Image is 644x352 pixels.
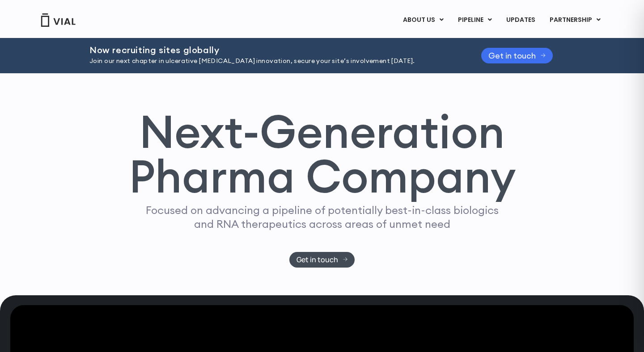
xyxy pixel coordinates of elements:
[481,48,553,63] a: Get in touch
[128,109,516,199] h1: Next-Generation Pharma Company
[89,56,459,66] p: Join our next chapter in ulcerative [MEDICAL_DATA] innovation, secure your site’s involvement [DA...
[396,13,450,28] a: ABOUT USMenu Toggle
[89,45,459,55] h2: Now recruiting sites globally
[542,13,608,28] a: PARTNERSHIPMenu Toggle
[142,203,502,231] p: Focused on advancing a pipeline of potentially best-in-class biologics and RNA therapeutics acros...
[488,52,536,59] span: Get in touch
[40,13,76,27] img: Vial Logo
[297,256,338,263] span: Get in touch
[499,13,542,28] a: UPDATES
[289,252,355,268] a: Get in touch
[451,13,499,28] a: PIPELINEMenu Toggle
